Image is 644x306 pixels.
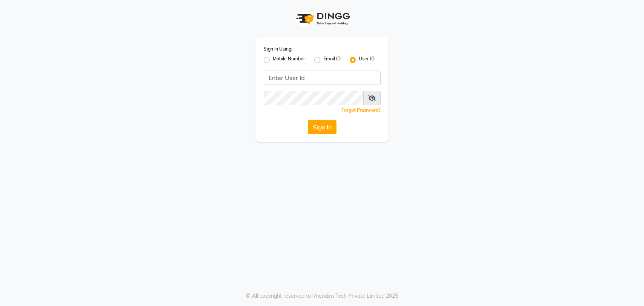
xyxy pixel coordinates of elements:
a: Forgot Password? [341,107,381,113]
label: Mobile Number [273,55,305,65]
input: Username [264,71,381,85]
button: Sign In [308,120,337,134]
input: Username [264,91,364,105]
label: Sign In Using: [264,46,292,52]
label: Email ID [323,55,341,65]
img: logo1.svg [292,8,352,30]
label: User ID [359,55,375,65]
